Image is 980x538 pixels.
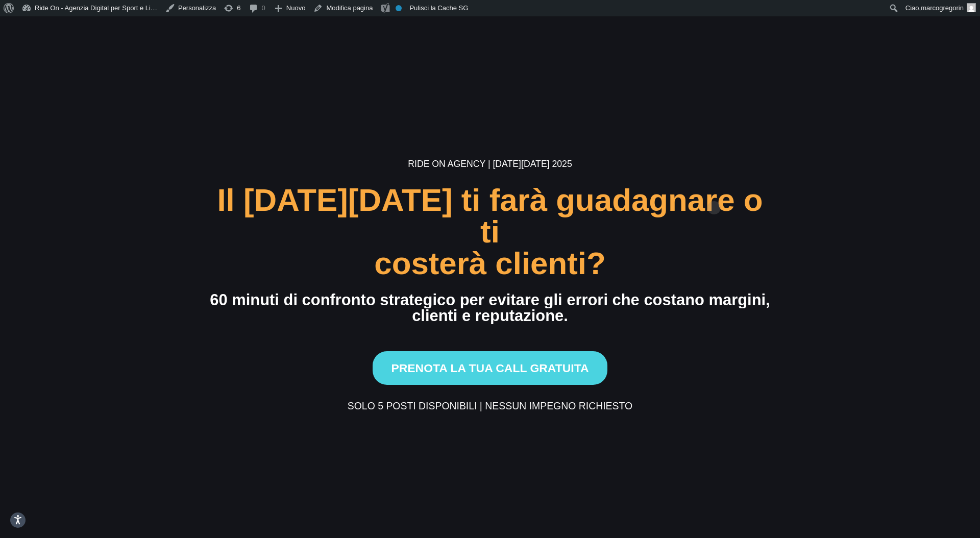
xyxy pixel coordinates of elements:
[209,308,771,324] div: clienti e reputazione.
[373,351,607,385] button: Prenota la tua call gratuita
[209,184,771,248] div: Il [DATE][DATE] ti farà guadagnare o ti
[209,292,771,308] div: 60 minuti di confronto strategico per evitare gli errori che costano margini,
[209,248,771,279] div: costerà clienti?
[921,4,964,12] span: marcogregorin
[373,361,607,375] a: Prenota la tua call gratuita
[396,5,402,11] div: Noindex
[209,157,771,170] h6: Ride On Agency | [DATE][DATE] 2025
[209,399,771,413] div: Solo 5 posti disponibili | Nessun impegno richiesto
